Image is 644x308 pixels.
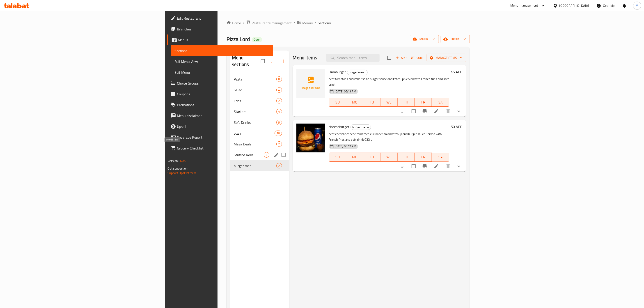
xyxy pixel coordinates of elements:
button: show more [454,106,464,117]
span: Sections [318,20,331,26]
nav: Menu sections [230,72,289,173]
span: Sort [411,55,424,60]
span: TH [399,99,413,106]
span: Coupons [177,91,269,97]
span: 18 [275,131,282,136]
span: Menus [178,37,269,43]
span: 2 [277,99,282,103]
div: [GEOGRAPHIC_DATA] [559,3,589,8]
span: Full Menu View [174,59,269,64]
span: burger menu [234,163,276,168]
span: cheeseburger [329,123,350,130]
button: Branch-specific-item [419,161,430,172]
span: SA [434,99,447,106]
button: TU [363,98,380,107]
span: M [636,3,639,8]
span: MO [348,99,362,106]
span: 4 [277,110,282,114]
button: SA [432,153,449,162]
span: Manage items [430,55,463,61]
span: Salad [234,87,276,93]
p: beef cheddar cheese tomatoes cucumber salad ketchup and burger sauce Served with French fries and... [329,131,449,143]
button: TU [363,153,380,162]
span: Promotions [177,102,269,108]
button: Add [394,54,408,61]
span: Coverage Report [177,135,269,140]
a: Branches [167,24,273,34]
button: WE [380,153,398,162]
div: burger menu [347,70,368,75]
div: items [276,120,282,125]
span: Menus [302,20,313,26]
span: burger menu [347,70,367,75]
span: Edit Menu [174,70,269,75]
img: cheeseburger [296,124,325,152]
h2: Menu items [293,54,317,61]
span: 1.0.0 [179,158,186,164]
div: Pasta8 [230,74,289,85]
span: Add [395,55,407,60]
button: show more [454,161,464,172]
div: burger menu [351,124,371,130]
a: Edit menu item [434,108,439,114]
span: TU [365,154,379,160]
div: burger menu2 [230,160,289,171]
a: Edit menu item [434,163,439,169]
svg: Show Choices [456,108,462,114]
span: Stuffed Rolls [234,152,264,158]
span: FR [417,154,430,160]
span: [DATE] 05:19 PM [333,144,358,148]
a: Edit Menu [171,67,273,78]
span: Pasta [234,76,276,82]
span: 2 [277,142,282,146]
a: Menus [297,20,313,26]
a: Menus [167,34,273,45]
span: Soft Drinks [234,120,276,125]
h6: 50 AED [451,124,463,130]
a: Choice Groups [167,78,273,89]
span: Add item [394,54,408,61]
button: Sort [410,54,425,61]
a: Grocery Checklist [167,143,273,154]
div: items [264,152,269,158]
div: Starters4 [230,106,289,117]
button: MO [346,153,363,162]
button: SU [329,98,346,107]
li: / [314,20,316,26]
a: Edit Restaurant [167,13,273,24]
span: burger menu [351,125,371,130]
button: SA [432,98,449,107]
a: Upsell [167,121,273,132]
input: search [326,54,380,62]
span: Upsell [177,124,269,129]
nav: breadcrumb [227,20,470,26]
span: Edit Restaurant [177,16,269,21]
p: beef tomatoes cucumber salad burger sauce and ketchup Served with French fries and soft drink [329,76,449,87]
img: Hamburger [296,69,325,98]
span: TU [365,99,379,106]
div: items [276,141,282,147]
span: Select to update [409,161,418,171]
li: / [293,20,295,26]
div: pizza18 [230,128,289,139]
span: 2 [264,153,269,157]
span: Menu disclaimer [177,113,269,118]
span: Select all sections [258,56,268,66]
a: Coverage Report [167,132,273,143]
button: WE [380,98,398,107]
span: SU [331,154,344,160]
span: TH [399,154,413,160]
button: sort-choices [398,106,409,117]
span: pizza [234,131,275,136]
span: Grocery Checklist [177,145,269,151]
a: Menu disclaimer [167,110,273,121]
span: Hamburger [329,69,346,75]
span: 4 [277,88,282,92]
button: delete [443,161,454,172]
span: Mega Deals [234,141,276,147]
span: FR [417,99,430,106]
span: SU [331,99,344,106]
button: SU [329,153,346,162]
span: Select to update [409,106,418,116]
